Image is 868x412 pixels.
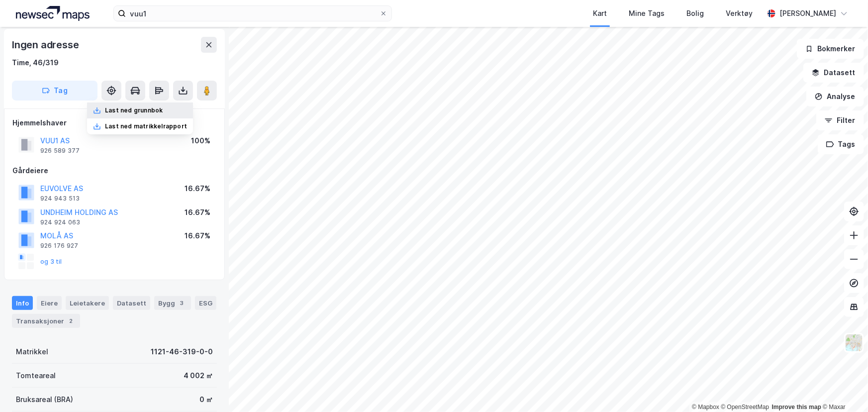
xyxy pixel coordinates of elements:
div: Bolig [686,7,704,19]
div: Tomteareal [16,370,56,382]
div: 3 [177,298,187,308]
div: Ingen adresse [12,37,81,53]
div: Info [12,296,33,310]
a: Improve this map [772,404,821,411]
div: 16.67% [185,230,210,242]
div: Leietakere [66,296,109,310]
div: ESG [195,296,216,310]
div: Gårdeiere [12,165,216,177]
div: 2 [66,316,76,326]
div: 1121-46-319-0-0 [151,346,213,358]
div: Last ned grunnbok [105,106,163,114]
div: Kontrollprogram for chat [818,364,868,412]
div: Verktøy [726,7,753,19]
div: 926 589 377 [40,147,80,155]
div: Datasett [113,296,150,310]
button: Bokmerker [797,39,864,59]
button: Analyse [806,87,864,106]
button: Tags [818,134,864,154]
div: Mine Tags [629,7,665,19]
iframe: Chat Widget [818,364,868,412]
div: 16.67% [185,183,210,195]
button: Datasett [803,63,864,83]
input: Søk på adresse, matrikkel, gårdeiere, leietakere eller personer [126,6,380,21]
div: 926 176 927 [40,242,78,250]
img: Z [845,333,864,352]
div: Transaksjoner [12,314,80,328]
div: Bruksareal (BRA) [16,394,73,406]
div: Time, 46/319 [12,57,59,69]
button: Filter [816,110,864,130]
div: Kart [593,7,607,19]
div: 0 ㎡ [199,394,213,406]
div: Matrikkel [16,346,48,358]
div: Last ned matrikkelrapport [105,122,187,130]
div: 4 002 ㎡ [184,370,213,382]
a: OpenStreetMap [721,404,770,411]
div: 16.67% [185,206,210,218]
div: Hjemmelshaver [12,117,216,129]
div: Eiere [37,296,62,310]
img: logo.a4113a55bc3d86da70a041830d287a7e.svg [16,6,90,21]
div: 924 924 063 [40,218,80,226]
a: Mapbox [692,404,719,411]
div: Bygg [154,296,191,310]
div: 100% [191,135,210,147]
button: Tag [12,81,97,101]
div: [PERSON_NAME] [779,7,836,19]
div: 924 943 513 [40,195,80,203]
